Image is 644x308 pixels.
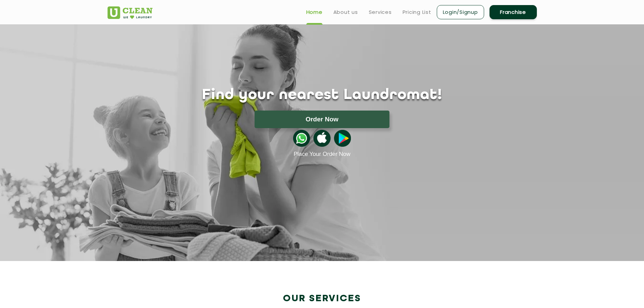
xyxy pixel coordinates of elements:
a: About us [333,8,358,16]
img: whatsappicon.png [293,130,310,147]
img: apple-icon.png [313,130,330,147]
a: Login/Signup [437,5,484,19]
img: playstoreicon.png [334,130,351,147]
a: Services [369,8,392,16]
a: Place Your Order Now [293,151,350,158]
a: Pricing List [403,8,431,16]
h2: Our Services [108,293,537,304]
h1: Find your nearest Laundromat! [102,87,542,104]
a: Franchise [490,5,537,19]
button: Order Now [255,111,389,128]
a: Home [306,8,323,16]
img: UClean Laundry and Dry Cleaning [108,6,152,19]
